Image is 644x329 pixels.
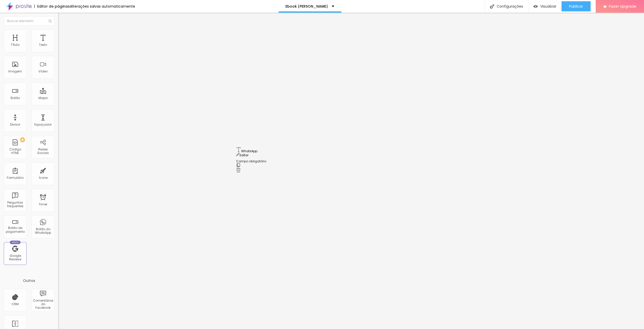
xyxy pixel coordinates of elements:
[33,148,53,155] div: Redes Sociais
[490,4,494,9] img: Icone
[4,16,54,26] input: Buscar elemento
[5,254,25,261] div: Google Reviews
[70,5,135,8] div: Alterações salvas automaticamente
[39,203,47,206] div: Timer
[11,96,20,100] div: Botão
[39,176,48,180] div: Ícone
[38,70,48,73] div: Vídeo
[285,5,328,8] p: Ebook [PERSON_NAME]
[609,4,636,8] span: Fazer Upgrade
[5,148,25,155] div: Código HTML
[49,20,52,23] img: Icone
[5,201,25,208] div: Perguntas frequentes
[10,123,20,126] div: Divisor
[34,5,70,8] div: Editor de páginas
[540,4,556,8] span: Visualizar
[39,43,47,47] div: Texto
[533,4,538,9] img: view-1.svg
[5,226,25,234] div: Botão de pagamento
[528,1,562,11] button: Visualizar
[33,299,53,310] div: Comentários do Facebook
[10,241,21,244] div: Novo
[38,96,48,100] div: Mapa
[11,43,19,47] div: Título
[12,302,19,306] div: CRM
[562,1,591,11] button: Publicar
[58,13,644,329] iframe: Editor
[7,176,24,180] div: Formulário
[34,123,52,126] div: Espaçador
[33,227,53,235] div: Botão do WhatsApp
[569,4,583,8] span: Publicar
[8,70,22,73] div: Imagem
